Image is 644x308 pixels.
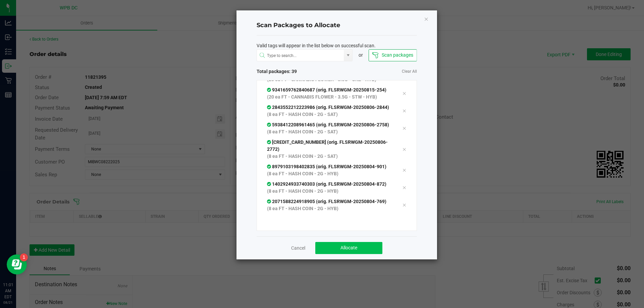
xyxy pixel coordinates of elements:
span: In Sync [267,181,272,187]
span: 2843552212223986 (orig. FLSRWGM-20250806-2844) [267,105,389,110]
span: In Sync [267,199,272,204]
span: Valid tags will appear in the list below on successful scan. [257,42,376,49]
span: Total packages: 39 [257,68,337,75]
iframe: Resource center unread badge [20,253,28,261]
span: [CREDIT_CARD_NUMBER] (orig. FLSRWGM-20250806-2772) [267,139,388,152]
div: Remove tag [397,145,411,153]
a: Cancel [291,245,305,251]
div: Remove tag [397,166,411,174]
span: 1402924933740303 (orig. FLSRWGM-20250804-872) [267,181,386,187]
div: Remove tag [397,124,411,132]
iframe: Resource center [7,254,27,274]
button: Close [424,15,429,23]
span: 8979103198402835 (orig. FLSRWGM-20250804-901) [267,164,386,169]
span: 5938412208961465 (orig. FLSRWGM-20250806-2758) [267,122,389,127]
button: Allocate [315,242,382,254]
a: Clear All [402,69,417,74]
input: NO DATA FOUND [257,50,344,62]
div: Remove tag [397,184,411,192]
p: (8 ea FT - HASH COIN - 2G - HYB) [267,188,392,195]
span: In Sync [267,139,272,145]
h4: Scan Packages to Allocate [257,21,417,30]
button: Scan packages [369,49,417,61]
span: 9341659762840687 (orig. FLSRWGM-20250815-254) [267,87,386,93]
p: (8 ea FT - HASH COIN - 2G - SAT) [267,153,392,160]
span: In Sync [267,87,272,93]
p: (8 ea FT - HASH COIN - 2G - SAT) [267,128,392,135]
p: (8 ea FT - HASH COIN - 2G - SAT) [267,111,392,118]
span: In Sync [267,164,272,169]
div: Remove tag [397,89,411,98]
div: Remove tag [397,201,411,209]
span: 2071588224918905 (orig. FLSRWGM-20250804-769) [267,199,386,204]
div: or [353,52,369,59]
p: (8 ea FT - HASH COIN - 2G - HYB) [267,205,392,212]
div: Remove tag [397,107,411,115]
p: (20 ea FT - CANNABIS FLOWER - 3.5G - STW - HYB) [267,94,392,101]
span: Allocate [340,245,357,250]
span: In Sync [267,122,272,127]
p: (8 ea FT - HASH COIN - 2G - HYB) [267,170,392,177]
span: In Sync [267,105,272,110]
